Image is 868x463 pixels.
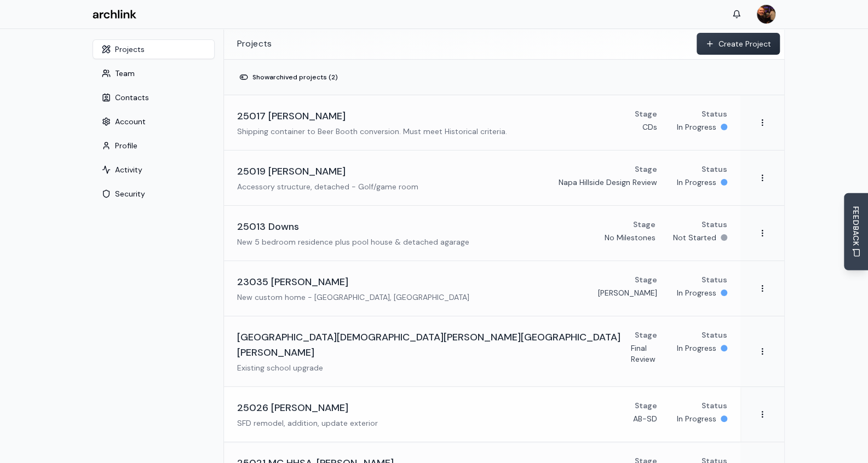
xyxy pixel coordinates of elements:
[93,184,215,204] button: Security
[93,93,215,105] a: Contacts
[93,141,215,153] a: Profile
[635,400,657,411] p: Stage
[677,177,716,188] p: In Progress
[237,126,507,137] p: Shipping container to Beer Booth conversion. Must meet Historical criteria.
[224,387,740,442] a: 25026 [PERSON_NAME]SFD remodel, addition, update exteriorStageAB-SDStatusIn Progress
[702,329,727,340] p: Status
[677,287,716,298] p: In Progress
[237,164,346,179] h3: 25019 [PERSON_NAME]
[93,112,215,131] button: Account
[93,88,215,107] button: Contacts
[224,316,740,386] a: [GEOGRAPHIC_DATA][DEMOGRAPHIC_DATA][PERSON_NAME][GEOGRAPHIC_DATA][PERSON_NAME]Existing school upg...
[844,193,868,270] button: Send Feedback
[93,189,215,201] a: Security
[237,400,348,415] h3: 25026 [PERSON_NAME]
[237,219,299,234] h3: 25013 Downs
[697,33,780,55] button: Create Project
[677,413,716,424] p: In Progress
[233,68,344,86] button: Showarchived projects (2)
[93,10,136,19] img: Archlink
[93,69,215,80] a: Team
[702,108,727,119] p: Status
[237,362,631,373] p: Existing school upgrade
[850,206,861,246] span: FEEDBACK
[93,117,215,129] a: Account
[673,232,716,243] p: Not Started
[237,292,469,303] p: New custom home - [GEOGRAPHIC_DATA], [GEOGRAPHIC_DATA]
[237,329,631,360] h3: [GEOGRAPHIC_DATA][DEMOGRAPHIC_DATA][PERSON_NAME][GEOGRAPHIC_DATA][PERSON_NAME]
[702,274,727,285] p: Status
[93,136,215,155] button: Profile
[93,160,215,180] button: Activity
[224,206,740,261] a: 25013 DownsNew 5 bedroom residence plus pool house & detached agarageStageNo MilestonesStatusNot ...
[93,45,215,56] a: Projects
[702,164,727,175] p: Status
[237,236,469,247] p: New 5 bedroom residence plus pool house & detached agarage
[93,63,215,83] button: Team
[598,287,657,298] p: [PERSON_NAME]
[93,39,215,59] button: Projects
[677,343,716,354] p: In Progress
[635,329,657,340] p: Stage
[237,28,272,59] h2: Projects
[635,164,657,175] p: Stage
[635,108,657,119] p: Stage
[237,274,348,290] h3: 23035 [PERSON_NAME]
[677,121,716,132] p: In Progress
[224,261,740,316] a: 23035 [PERSON_NAME]New custom home - [GEOGRAPHIC_DATA], [GEOGRAPHIC_DATA]Stage[PERSON_NAME]Status...
[642,121,657,132] p: CDs
[702,400,727,411] p: Status
[757,5,775,24] img: MARC JONES
[237,181,418,192] p: Accessory structure, detached - Golf/game room
[224,151,740,205] a: 25019 [PERSON_NAME]Accessory structure, detached - Golf/game roomStageNapa Hillside Design Review...
[702,219,727,230] p: Status
[93,165,215,177] a: Activity
[237,108,346,124] h3: 25017 [PERSON_NAME]
[237,418,378,429] p: SFD remodel, addition, update exterior
[630,343,657,364] p: Final Review
[559,177,657,188] p: Napa Hillside Design Review
[633,219,656,230] p: Stage
[635,274,657,285] p: Stage
[605,232,656,243] p: No Milestones
[633,413,657,424] p: AB-SD
[224,95,740,150] a: 25017 [PERSON_NAME]Shipping container to Beer Booth conversion. Must meet Historical criteria.Sta...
